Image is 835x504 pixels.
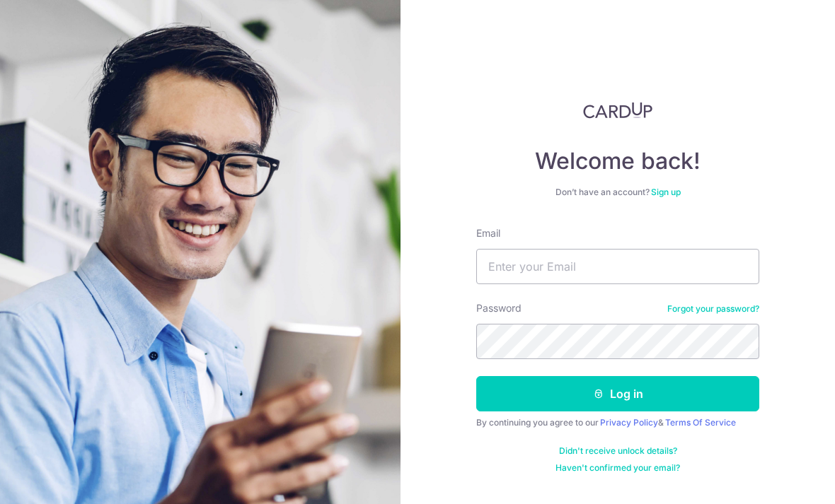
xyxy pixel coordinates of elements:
[559,445,677,457] a: Didn't receive unlock details?
[476,417,759,428] div: By continuing you agree to our &
[476,249,759,284] input: Enter your Email
[667,303,759,315] a: Forgot your password?
[476,376,759,411] button: Log in
[476,226,500,240] label: Email
[600,417,658,428] a: Privacy Policy
[651,187,681,197] a: Sign up
[476,147,759,175] h4: Welcome back!
[476,187,759,198] div: Don’t have an account?
[665,417,736,428] a: Terms Of Service
[476,301,522,315] label: Password
[555,462,680,474] a: Haven't confirmed your email?
[583,102,652,119] img: CardUp Logo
